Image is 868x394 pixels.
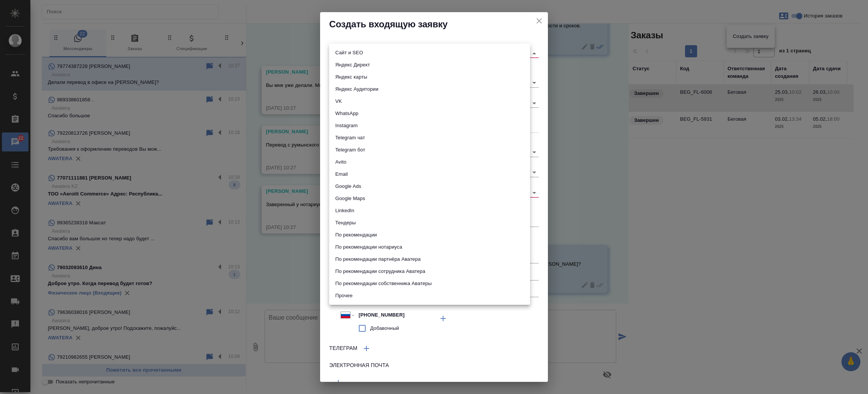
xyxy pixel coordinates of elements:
li: Тендеры [329,217,530,229]
li: Яндекс Аудитории [329,83,530,95]
li: По рекомендации собственника Аватеры [329,277,530,290]
li: Avito [329,156,530,168]
li: По рекомендации сотрудника Аватера [329,265,530,277]
li: По рекомендации партнёра Аватера [329,253,530,265]
li: Сайт и SEO [329,47,530,59]
li: Яндекс карты [329,71,530,83]
li: Прочее [329,290,530,302]
li: Email [329,168,530,180]
li: Google Maps [329,192,530,205]
li: WhatsApp [329,107,530,120]
li: LinkedIn [329,205,530,217]
li: VK [329,95,530,107]
li: По рекомендации нотариуса [329,241,530,253]
li: Яндекс Директ [329,59,530,71]
li: Instagram [329,120,530,132]
li: Google Ads [329,180,530,192]
li: Telegram чат [329,132,530,144]
li: Telegram бот [329,144,530,156]
li: По рекомендации [329,229,530,241]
